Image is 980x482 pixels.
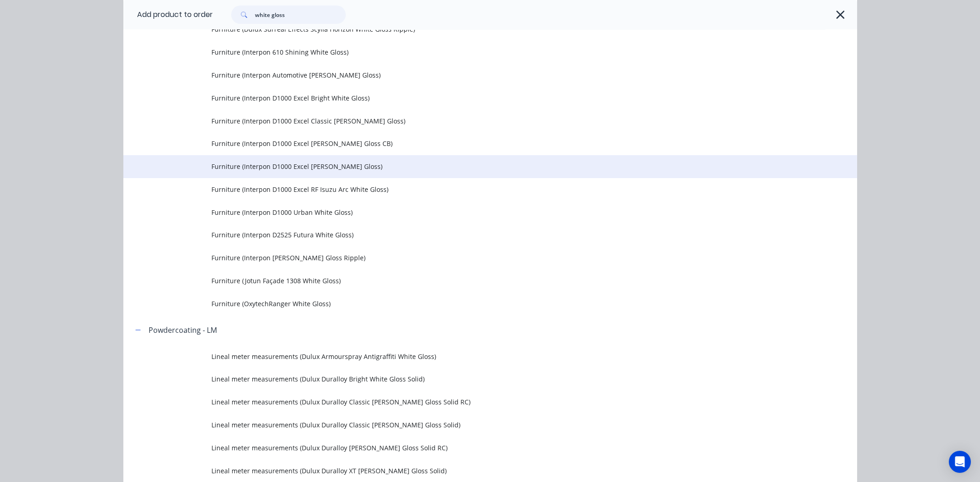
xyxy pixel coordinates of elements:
span: Furniture (Interpon D1000 Excel [PERSON_NAME] Gloss CB) [211,139,728,148]
span: Furniture (OxytechRanger White Gloss) [211,299,728,308]
span: Furniture (Interpon D1000 Excel Classic [PERSON_NAME] Gloss) [211,116,728,126]
span: Furniture (Interpon D1000 Excel [PERSON_NAME] Gloss) [211,162,728,171]
span: Furniture (Interpon [PERSON_NAME] Gloss Ripple) [211,253,728,263]
span: Furniture (Jotun Façade 1308 White Gloss) [211,276,728,286]
span: Lineal meter measurements (Dulux Duralloy Bright White Gloss Solid) [211,374,728,384]
div: Powdercoating - LM [149,325,217,336]
span: Furniture (Interpon Automotive [PERSON_NAME] Gloss) [211,70,728,80]
span: Lineal meter measurements (Dulux Armourspray Antigraffiti White Gloss) [211,352,728,361]
span: Furniture (Interpon D1000 Excel RF Isuzu Arc White Gloss) [211,185,728,194]
span: Furniture (Interpon D1000 Urban White Gloss) [211,207,728,217]
span: Lineal meter measurements (Dulux Duralloy Classic [PERSON_NAME] Gloss Solid RC) [211,397,728,407]
span: Lineal meter measurements (Dulux Duralloy Classic [PERSON_NAME] Gloss Solid) [211,420,728,430]
span: Furniture (Interpon D1000 Excel Bright White Gloss) [211,93,728,103]
div: Open Intercom Messenger [949,451,971,473]
span: Lineal meter measurements (Dulux Duralloy XT [PERSON_NAME] Gloss Solid) [211,466,728,476]
span: Furniture (Interpon 610 Shining White Gloss) [211,47,728,57]
input: Search... [255,6,346,24]
span: Furniture (Interpon D2525 Futura White Gloss) [211,230,728,240]
span: Lineal meter measurements (Dulux Duralloy [PERSON_NAME] Gloss Solid RC) [211,443,728,453]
